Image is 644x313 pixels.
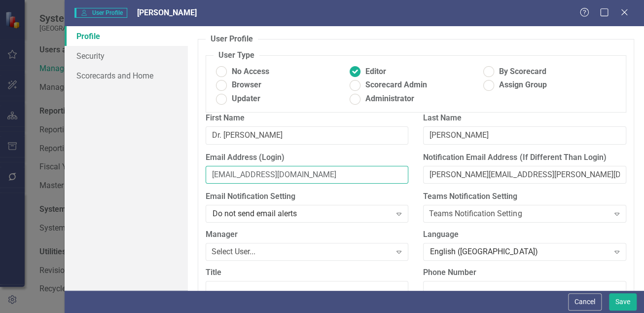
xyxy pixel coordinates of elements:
button: Cancel [568,293,602,311]
label: Last Name [423,113,626,124]
span: Updater [232,93,260,105]
label: Title [206,267,409,278]
span: No Access [232,66,269,78]
legend: User Type [214,50,259,61]
label: Notification Email Address (If Different Than Login) [423,152,626,163]
span: Editor [365,66,386,78]
span: Browser [232,79,261,91]
label: Phone Number [423,267,626,278]
a: Profile [65,26,188,46]
div: English ([GEOGRAPHIC_DATA]) [430,246,608,258]
a: Security [65,46,188,66]
span: User Profile [74,8,127,18]
label: Manager [206,229,409,240]
div: Teams Notification Setting [429,208,522,220]
label: First Name [206,113,409,124]
legend: User Profile [206,34,258,45]
span: [PERSON_NAME] [137,8,197,17]
span: By Scorecard [499,66,546,78]
span: Scorecard Admin [365,79,427,91]
div: Do not send email alerts [213,208,391,220]
div: Select User... [212,246,255,258]
span: Administrator [365,93,414,105]
label: Language [423,229,626,240]
a: Scorecards and Home [65,66,188,85]
span: Assign Group [499,79,547,91]
label: Teams Notification Setting [423,191,626,202]
label: Email Address (Login) [206,152,409,163]
label: Email Notification Setting [206,191,409,202]
button: Save [609,293,637,311]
